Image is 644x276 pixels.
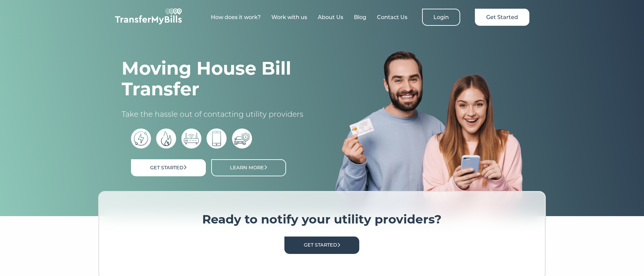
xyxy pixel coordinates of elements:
a: Get Started [131,159,206,176]
a: About Us [318,14,343,20]
img: phone bill icon [207,128,227,149]
img: car insurance icon [232,128,252,149]
img: gas bills icon [156,128,176,149]
a: How does it work? [211,14,261,20]
a: Login [422,9,460,26]
p: Take the hassle out of contacting utility providers [122,109,309,119]
img: TransferMyBills.com - Helping ease the stress of moving [115,8,182,24]
a: Work with us [271,14,307,20]
img: electric bills icon [131,128,151,149]
h1: Moving House Bill Transfer [122,58,309,99]
h3: Ready to notify your utility providers? [119,212,525,227]
a: Blog [354,14,366,20]
a: Get Started [284,237,359,254]
a: Contact Us [377,14,407,20]
a: Learn More [211,159,286,176]
img: broadband icon [181,128,202,149]
img: image%203.png [336,51,523,216]
a: Get Started [475,9,529,26]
